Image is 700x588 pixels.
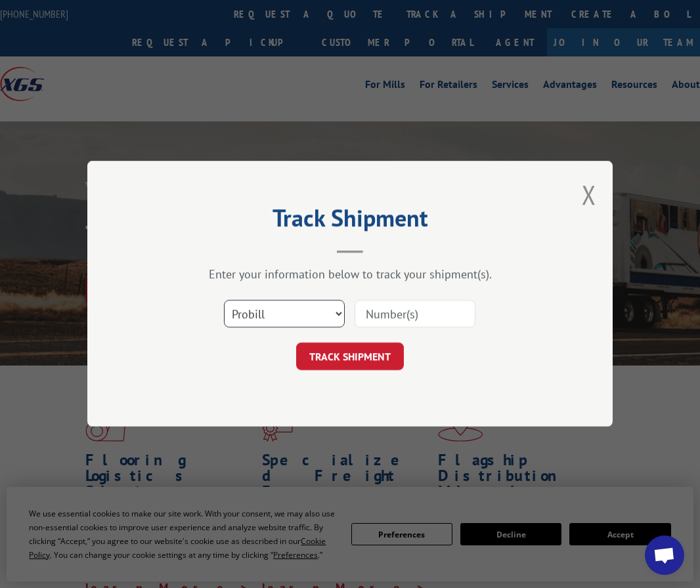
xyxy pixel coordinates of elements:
[153,267,547,282] div: Enter your information below to track your shipment(s).
[645,535,684,575] div: Open chat
[296,343,404,371] button: TRACK SHIPMENT
[355,301,475,328] input: Number(s)
[582,177,596,212] button: Close modal
[153,209,547,234] h2: Track Shipment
